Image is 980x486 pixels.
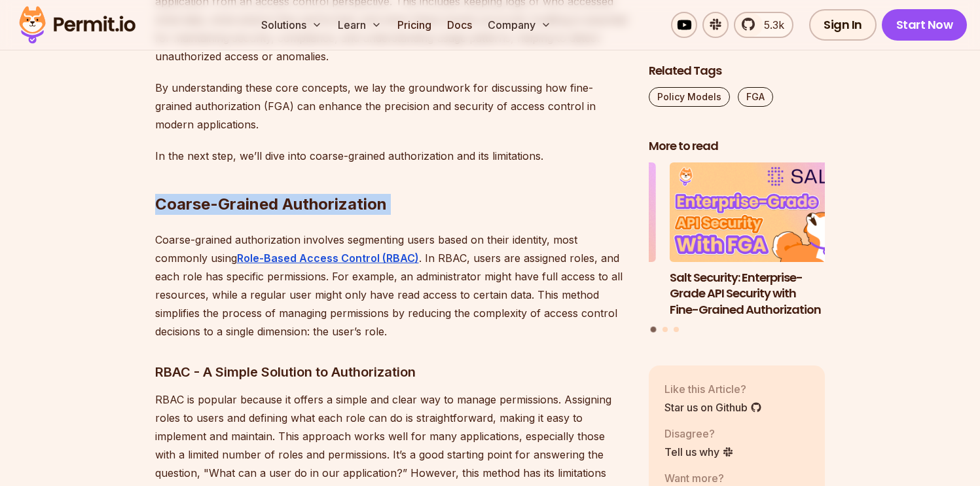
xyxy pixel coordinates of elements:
h2: Related Tags [649,63,826,79]
span: 5.3k [756,17,784,33]
a: Policy Models [649,87,730,107]
a: 5.3k [734,12,793,38]
li: 3 of 3 [479,162,656,318]
a: Pricing [392,12,437,38]
div: Posts [649,162,826,334]
p: In the next step, we’ll dive into coarse-grained authorization and its limitations. [155,147,628,165]
h3: Salt Security: Enterprise-Grade API Security with Fine-Grained Authorization [670,269,846,318]
a: Star us on Github [664,399,762,415]
img: Salt Security: Enterprise-Grade API Security with Fine-Grained Authorization [670,162,846,262]
h3: RBAC - A Simple Solution to Authorization [155,362,628,383]
a: Sign In [809,9,877,41]
a: FGA [738,87,773,107]
a: Salt Security: Enterprise-Grade API Security with Fine-Grained AuthorizationSalt Security: Enterp... [670,162,846,318]
a: Start Now [882,9,968,41]
a: Role-Based Access Control (RBAC) [237,252,419,265]
a: Docs [442,12,477,38]
p: Coarse-grained authorization involves segmenting users based on their identity, most commonly usi... [155,231,628,341]
h3: Authentication and Authorization with Firebase [479,269,656,302]
button: Go to slide 1 [651,326,657,332]
img: Authentication and Authorization with Firebase [479,162,656,262]
h2: Coarse-Grained Authorization [155,141,628,215]
li: 1 of 3 [670,162,846,318]
p: Want more? [664,470,767,485]
button: Go to slide 3 [674,326,679,331]
p: Like this Article? [664,381,762,396]
p: Disagree? [664,425,734,441]
button: Learn [333,12,387,38]
h2: More to read [649,138,826,155]
p: By understanding these core concepts, we lay the groundwork for discussing how fine-grained autho... [155,79,628,134]
a: Tell us why [664,443,734,459]
button: Company [482,12,556,38]
img: Permit logo [13,3,141,47]
button: Go to slide 2 [662,326,668,331]
button: Solutions [256,12,327,38]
